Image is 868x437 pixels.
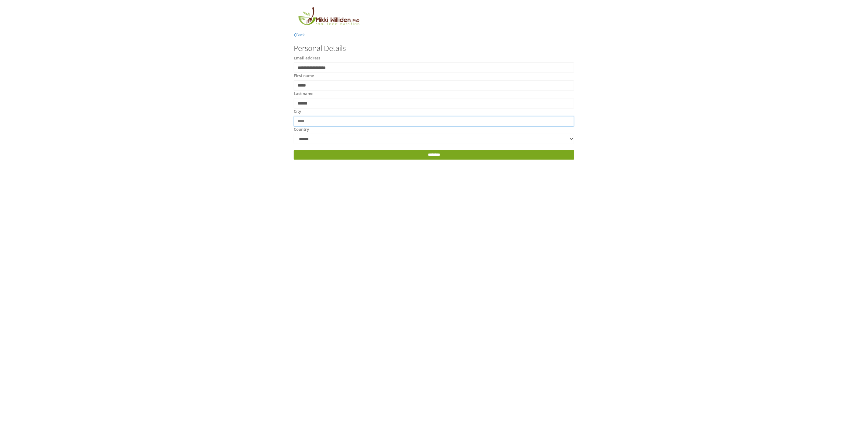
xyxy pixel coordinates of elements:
label: Last name [294,91,313,97]
img: MikkiLogoMain.png [294,6,363,29]
h3: Personal Details [294,44,574,52]
label: City [294,108,301,115]
label: Email address [294,55,320,61]
a: Back [294,32,305,37]
label: First name [294,73,314,79]
label: Country [294,126,309,133]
